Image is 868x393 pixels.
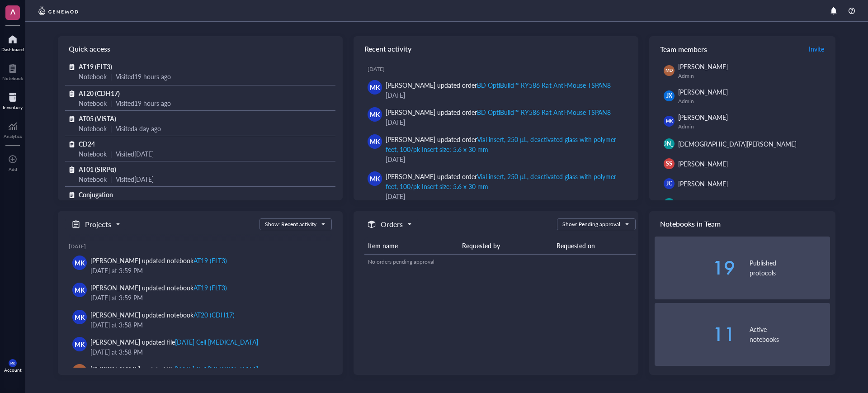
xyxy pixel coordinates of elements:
div: Vial insert, 250 µL, deactivated glass with polymer feet, 100/pk Insert size: 5.6 x 30 mm [386,135,616,154]
a: Notebook [2,61,23,81]
a: MK[PERSON_NAME] updated orderBD OptiBuild™ RY586 Rat Anti-Mouse TSPAN8[DATE] [361,104,631,131]
h5: Orders [381,219,403,230]
div: Notebook [79,71,107,81]
div: | [110,71,112,81]
div: [DATE] [386,90,624,100]
a: MK[PERSON_NAME] updated notebookAT19 (FLT3)[DATE] at 3:59 PM [69,252,332,279]
a: Inventory [3,90,23,110]
th: Requested by [458,237,552,254]
h5: Projects [85,219,111,230]
th: Item name [364,237,458,254]
span: JC [666,180,672,188]
span: [DEMOGRAPHIC_DATA][PERSON_NAME] [678,139,797,148]
span: AT19 (FLT3) [79,62,112,71]
div: [DATE] at 3:58 PM [90,347,325,357]
div: Quick access [58,36,343,62]
div: [PERSON_NAME] updated notebook [90,283,227,293]
span: [PERSON_NAME] [678,199,728,208]
span: CD24 [79,139,95,148]
a: MK[PERSON_NAME] updated notebookAT20 (CDH17)[DATE] at 3:58 PM [69,306,332,333]
div: Team members [649,36,835,62]
div: 11 [655,325,735,343]
div: | [110,98,112,108]
div: | [110,123,112,133]
div: Account [4,367,22,373]
div: [DATE] [69,243,332,250]
span: [PERSON_NAME] [678,62,728,71]
div: [PERSON_NAME] updated file [90,337,258,347]
span: AT05 (VISTA) [79,114,116,123]
div: Notebooks in Team [649,211,835,237]
a: MK[PERSON_NAME] updated orderBD OptiBuild™ RY586 Rat Anti-Mouse TSPAN8[DATE] [361,76,631,104]
span: AT01 (SIRPα) [79,165,116,174]
span: MK [75,312,85,322]
div: [PERSON_NAME] updated notebook [90,256,227,265]
span: JW [665,200,673,207]
div: [PERSON_NAME] updated notebook [90,310,235,320]
div: Visited 19 hours ago [116,98,171,108]
div: Notebook [79,123,107,133]
div: Show: Pending approval [562,220,620,228]
div: [DATE] [386,117,624,127]
a: MK[PERSON_NAME] updated orderVial insert, 250 µL, deactivated glass with polymer feet, 100/pk Ins... [361,131,631,168]
div: BD OptiBuild™ RY586 Rat Anti-Mouse TSPAN8 [477,108,610,117]
button: Invite [808,42,825,56]
span: MK [370,174,380,184]
span: [PERSON_NAME] [678,159,728,168]
span: MK [370,82,380,92]
span: MK [75,258,85,268]
div: [PERSON_NAME] updated order [386,80,611,90]
div: Visited 19 hours ago [116,71,171,81]
div: [DATE] at 3:58 PM [90,320,325,330]
span: JX [666,92,672,100]
span: Invite [809,44,824,53]
div: AT19 (FLT3) [193,283,227,292]
span: SS [666,160,672,168]
a: MK[PERSON_NAME] updated orderVial insert, 250 µL, deactivated glass with polymer feet, 100/pk Ins... [361,168,631,205]
a: Analytics [4,119,22,139]
div: [DATE] at 3:59 PM [90,265,325,275]
div: Show: Recent activity [265,220,316,228]
div: Notebook [2,76,23,81]
span: MK [370,137,380,147]
span: MK [10,361,15,365]
div: [PERSON_NAME] updated order [386,134,624,154]
th: Requested on [553,237,636,254]
div: No orders pending approval [368,258,632,266]
div: 19 [655,259,735,277]
div: Admin [678,123,826,130]
div: Add [9,166,17,172]
span: [PERSON_NAME] [678,113,728,122]
div: Recent activity [354,36,638,62]
span: MK [75,339,85,349]
a: Dashboard [1,32,24,52]
div: Visited [DATE] [116,174,154,184]
span: A [10,6,15,17]
div: Visited [DATE] [116,149,154,159]
span: MK [75,285,85,295]
div: | [110,174,112,184]
div: Notebook [79,149,107,159]
span: MK [370,109,380,119]
img: genemod-logo [36,5,80,16]
span: Conjugation [79,190,113,199]
div: Admin [678,72,826,80]
div: Dashboard [1,47,24,52]
div: [DATE] [368,66,631,73]
div: Inventory [3,104,23,110]
div: Notebook [79,98,107,108]
div: [DATE] Cell [MEDICAL_DATA] [175,337,258,346]
div: [PERSON_NAME] updated order [386,107,611,117]
a: MK[PERSON_NAME] updated notebookAT19 (FLT3)[DATE] at 3:59 PM [69,279,332,306]
div: Vial insert, 250 µL, deactivated glass with polymer feet, 100/pk Insert size: 5.6 x 30 mm [386,172,616,191]
div: Analytics [4,133,22,139]
div: [PERSON_NAME] updated order [386,171,624,191]
span: MD [665,67,673,74]
div: Notebook [79,174,107,184]
div: BD OptiBuild™ RY586 Rat Anti-Mouse TSPAN8 [477,80,610,90]
a: MK[PERSON_NAME] updated file[DATE] Cell [MEDICAL_DATA][DATE] at 3:58 PM [69,333,332,360]
div: Active notebooks [750,324,830,344]
div: Visited a day ago [116,123,161,133]
div: AT20 (CDH17) [193,310,235,319]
